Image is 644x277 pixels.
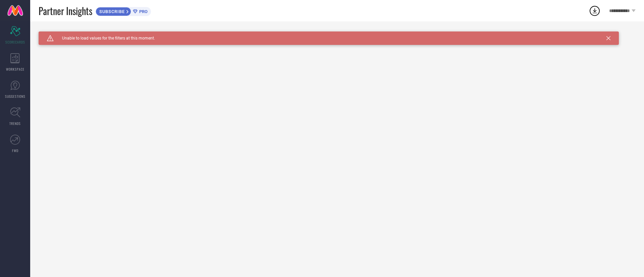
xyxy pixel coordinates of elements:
div: Open download list [589,5,601,17]
a: SUBSCRIBEPRO [96,5,151,16]
span: SCORECARDS [5,40,25,45]
span: TRENDS [9,121,21,126]
span: Unable to load values for the filters at this moment. [54,36,155,41]
span: WORKSPACE [6,67,24,72]
span: SUBSCRIBE [96,9,126,14]
span: Partner Insights [39,4,92,18]
span: FWD [12,148,18,153]
span: SUGGESTIONS [5,94,25,99]
div: Unable to load filters at this moment. Please try later. [39,31,636,37]
span: PRO [138,9,148,14]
